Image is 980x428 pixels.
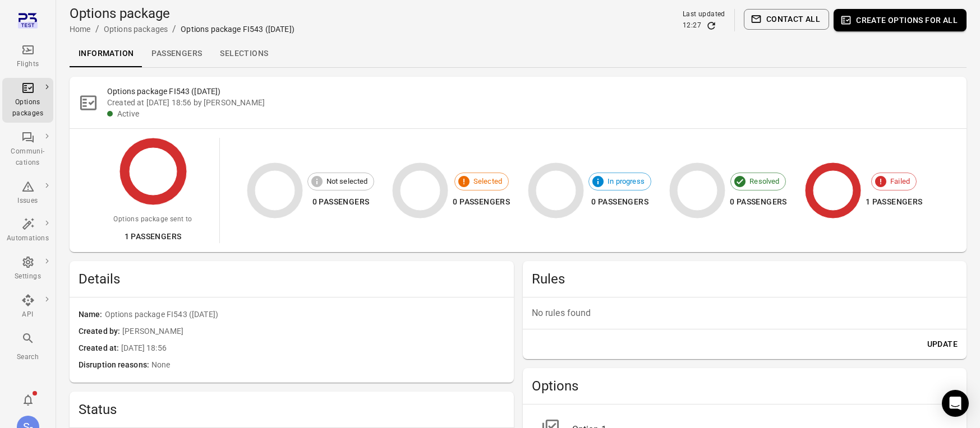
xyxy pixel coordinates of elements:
div: Created at [DATE] 18:56 by [PERSON_NAME] [107,97,958,108]
span: Not selected [320,176,374,187]
a: Flights [2,40,53,73]
a: Options packages [104,25,168,34]
a: Information [70,40,142,67]
div: 12:27 [683,20,701,31]
div: Options package FI543 ([DATE]) [181,24,295,35]
button: Search [2,328,53,366]
a: Options packages [2,78,53,123]
div: Options packages [7,97,49,119]
a: Issues [2,176,53,210]
a: Home [70,25,91,34]
div: Open Intercom Messenger [942,390,969,417]
button: Update [923,334,962,355]
span: Created by [79,325,122,338]
div: Settings [7,271,49,282]
button: Refresh data [706,20,717,31]
span: Disruption reasons [79,359,151,371]
div: API [7,309,49,320]
span: Options package FI543 ([DATE]) [105,309,505,321]
span: [PERSON_NAME] [122,325,504,338]
div: Local navigation [70,40,967,67]
span: None [151,359,505,371]
div: 0 passengers [588,195,651,209]
div: Flights [7,59,49,70]
span: [DATE] 18:56 [121,342,504,355]
span: Resolved [743,176,785,187]
button: Notifications [17,389,39,411]
span: Created at [79,342,121,355]
span: Failed [884,176,916,187]
button: Contact all [744,9,829,30]
h2: Options package FI543 ([DATE]) [107,86,958,97]
li: / [95,22,99,36]
h2: Status [79,401,505,418]
a: Communi-cations [2,127,53,172]
a: Selections [211,40,277,67]
span: Selected [467,176,508,187]
button: Create options for all [834,9,967,31]
div: Communi-cations [7,146,49,169]
h2: Options [532,377,958,395]
li: / [172,22,176,36]
div: Issues [7,196,49,207]
a: Passengers [142,40,211,67]
div: 0 passengers [453,195,510,209]
h2: Details [79,270,505,288]
div: Options package sent to [113,214,192,225]
h2: Rules [532,270,958,288]
a: Automations [2,214,53,248]
span: In progress [601,176,651,187]
span: Name [79,309,105,321]
a: API [2,290,53,324]
div: Automations [7,233,49,244]
div: 0 passengers [730,195,787,209]
nav: Breadcrumbs [70,22,295,36]
div: Active [117,108,958,119]
div: 0 passengers [307,195,375,209]
div: 1 passengers [113,230,192,244]
div: Search [7,352,49,363]
a: Settings [2,252,53,286]
h1: Options package [70,4,295,22]
p: No rules found [532,306,958,320]
div: 1 passengers [866,195,923,209]
div: Last updated [683,9,725,20]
